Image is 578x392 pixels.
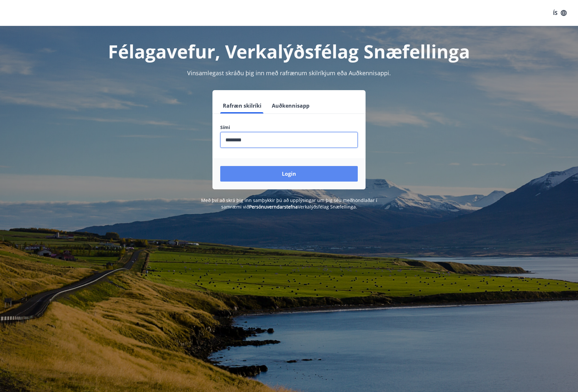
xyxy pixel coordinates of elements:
button: Rafræn skilríki [220,98,264,113]
button: Login [220,166,358,182]
button: ÍS [549,7,570,19]
button: Auðkennisapp [269,98,312,113]
span: Með því að skrá þig inn samþykkir þú að upplýsingar um þig séu meðhöndlaðar í samræmi við Verkalý... [201,197,377,210]
a: Persónuverndarstefna [249,204,298,210]
span: Vinsamlegast skráðu þig inn með rafrænum skilríkjum eða Auðkennisappi. [187,69,391,77]
h1: Félagavefur, Verkalýðsfélag Snæfellinga [63,39,515,64]
label: Sími [220,124,358,131]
